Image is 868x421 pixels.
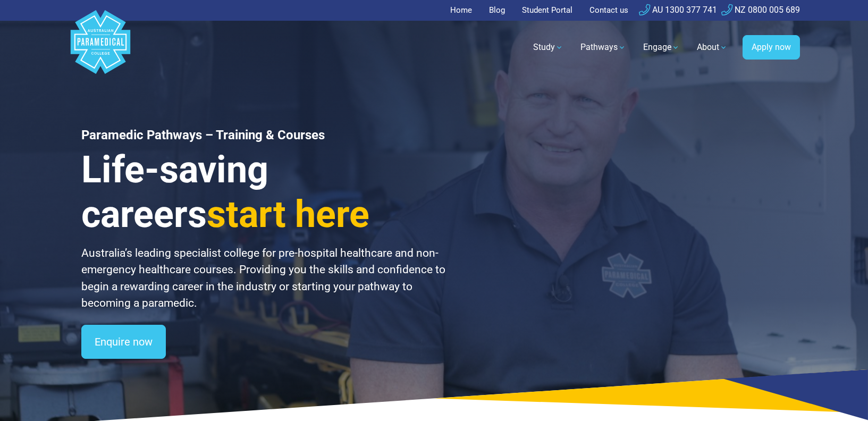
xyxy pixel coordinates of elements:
a: Study [527,32,570,62]
a: Apply now [743,35,800,60]
span: start here [207,192,369,236]
h1: Paramedic Pathways – Training & Courses [81,128,447,143]
a: Pathways [574,32,633,62]
a: Engage [637,32,686,62]
a: AU 1300 377 741 [639,5,717,15]
a: Australian Paramedical College [69,21,132,74]
a: NZ 0800 005 689 [721,5,800,15]
a: About [690,32,734,62]
h3: Life-saving careers [81,147,447,237]
a: Enquire now [81,325,166,359]
p: Australia’s leading specialist college for pre-hospital healthcare and non-emergency healthcare c... [81,245,447,312]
